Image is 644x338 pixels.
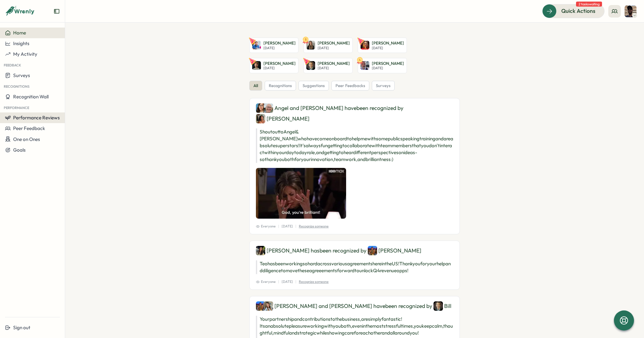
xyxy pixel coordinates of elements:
[252,61,261,70] img: Arron Jennings
[263,40,296,46] p: [PERSON_NAME]
[13,30,26,36] span: Home
[372,61,404,66] p: [PERSON_NAME]
[359,57,361,62] text: 4
[256,114,309,123] div: [PERSON_NAME]
[576,2,602,7] span: 2 tasks waiting
[335,83,365,89] span: peer feedbacks
[295,224,296,229] p: |
[358,38,407,53] a: Sandy Feriz[PERSON_NAME][DATE]
[264,103,273,113] img: Simon Downes
[306,41,315,49] img: Niamh Linton
[263,46,296,50] p: [DATE]
[249,38,299,53] a: Paul Hemsley[PERSON_NAME][DATE]
[13,325,30,330] span: Sign out
[253,83,258,89] span: all
[263,66,296,70] p: [DATE]
[13,40,29,46] span: Insights
[256,260,453,274] p: Teo has been working so hard across various agreements here in the US! Thank you for your help an...
[256,103,265,113] img: Angel Yebra
[264,301,273,311] img: Julie Gu
[256,114,265,123] img: Viveca Riley
[361,61,369,70] img: David Wall
[278,279,279,284] p: |
[372,40,404,46] p: [PERSON_NAME]
[269,83,292,89] span: recognitions
[256,168,346,219] img: Recognition Image
[625,5,636,17] img: Jamalah Bryan
[13,136,40,142] span: One on Ones
[256,103,453,123] div: Angel and [PERSON_NAME] have been recognized by
[256,128,453,163] p: Shoutout to Angel & [PERSON_NAME] who have come on board to help me with some public speaking tra...
[299,224,329,229] p: Recognize someone
[13,147,26,153] span: Goals
[13,94,49,100] span: Recognition Wall
[318,66,350,70] p: [DATE]
[434,301,451,311] div: Bill
[54,8,60,14] button: Expand sidebar
[542,4,605,18] button: Quick Actions
[376,83,391,89] span: surveys
[368,246,421,255] div: [PERSON_NAME]
[295,279,296,284] p: |
[358,58,407,73] a: 4David Wall[PERSON_NAME][DATE]
[256,246,265,255] img: Teodora Crivineanu
[361,41,369,49] img: Sandy Feriz
[306,61,315,70] img: Bill Warshauer
[372,46,404,50] p: [DATE]
[256,246,453,255] div: [PERSON_NAME] has been recognized by
[263,61,296,66] p: [PERSON_NAME]
[256,301,453,311] div: [PERSON_NAME] and [PERSON_NAME] have been recognized by
[13,125,45,131] span: Peer Feedback
[249,58,299,73] a: Arron Jennings[PERSON_NAME][DATE]
[368,246,377,255] img: Nicole Stanaland
[282,279,293,284] p: [DATE]
[305,37,307,42] text: 8
[282,224,293,229] p: [DATE]
[372,66,404,70] p: [DATE]
[299,279,329,284] p: Recognize someone
[304,38,353,53] a: 8Niamh Linton[PERSON_NAME][DATE]
[256,224,276,229] span: Everyone
[561,7,595,15] span: Quick Actions
[13,115,60,121] span: Performance Reviews
[252,41,261,49] img: Paul Hemsley
[318,61,350,66] p: [PERSON_NAME]
[318,40,350,46] p: [PERSON_NAME]
[318,46,350,50] p: [DATE]
[278,224,279,229] p: |
[13,51,37,57] span: My Activity
[256,301,265,311] img: Nicole Stanaland
[303,83,325,89] span: suggestions
[13,72,30,78] span: Surveys
[256,279,276,284] span: Everyone
[434,301,443,311] img: Bill Warshauer
[304,58,353,73] a: Bill Warshauer[PERSON_NAME][DATE]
